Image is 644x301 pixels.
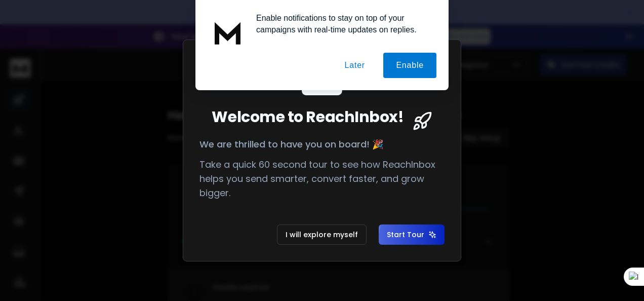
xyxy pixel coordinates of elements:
span: Welcome to ReachInbox! [212,108,404,126]
button: I will explore myself [277,224,367,245]
span: Start Tour [387,230,436,240]
img: notification icon [208,12,248,53]
button: Enable [383,53,436,78]
p: Take a quick 60 second tour to see how ReachInbox helps you send smarter, convert faster, and gro... [199,158,445,200]
p: We are thrilled to have you on board! 🎉 [199,137,445,152]
div: Enable notifications to stay on top of your campaigns with real-time updates on replies. [248,12,436,35]
button: Later [332,53,377,78]
button: Start Tour [379,224,445,245]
